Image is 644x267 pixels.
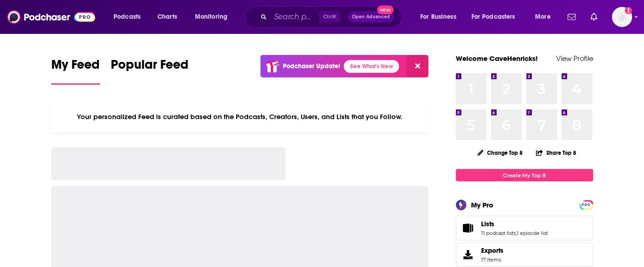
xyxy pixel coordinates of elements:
[456,54,538,63] a: Welcome CaveHenricks!
[414,10,468,24] button: open menu
[612,7,632,27] img: User Profile
[481,256,503,263] span: 17 items
[481,246,503,255] span: Exports
[319,11,341,23] span: Ctrl K
[51,57,100,85] a: My Feed
[456,216,593,240] span: Lists
[459,248,477,261] span: Exports
[481,220,494,228] span: Lists
[352,15,390,19] span: Open Advanced
[465,10,529,24] button: open menu
[471,201,493,209] div: My Pro
[107,10,152,24] button: open menu
[471,11,515,23] span: For Podcasters
[587,9,601,25] a: Show notifications dropdown
[111,57,189,78] span: Popular Feed
[152,10,183,24] a: Charts
[612,7,632,27] button: Show profile menu
[51,57,100,78] span: My Feed
[254,6,411,27] div: Search podcasts, credits, & more...
[114,11,141,23] span: Podcasts
[283,62,340,70] p: Podchaser Update!
[459,222,477,234] a: Lists
[189,10,239,24] button: open menu
[344,60,399,73] a: See What's New
[348,11,394,22] button: Open AdvancedNew
[625,7,632,14] svg: Add a profile image
[51,101,429,132] div: Your personalized Feed is curated based on the Podcasts, Creators, Users, and Lists that you Follow.
[556,54,593,63] a: View Profile
[529,10,562,24] button: open menu
[7,8,95,26] img: Podchaser - Follow, Share and Rate Podcasts
[456,169,593,181] a: Create My Top 8
[564,9,579,25] a: Show notifications dropdown
[472,147,529,158] button: Change Top 8
[535,11,551,23] span: More
[456,242,593,267] a: Exports
[536,144,577,162] button: Share Top 8
[195,11,227,23] span: Monitoring
[271,10,319,24] input: Search podcasts, credits, & more...
[377,5,394,14] span: New
[157,11,177,23] span: Charts
[516,230,517,236] span: ,
[481,220,548,228] a: Lists
[111,57,189,85] a: Popular Feed
[581,201,592,208] a: PRO
[420,11,456,23] span: For Business
[612,7,632,27] span: Logged in as CaveHenricks
[581,202,592,208] span: PRO
[517,230,548,236] a: 1 episode list
[481,230,516,236] a: 11 podcast lists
